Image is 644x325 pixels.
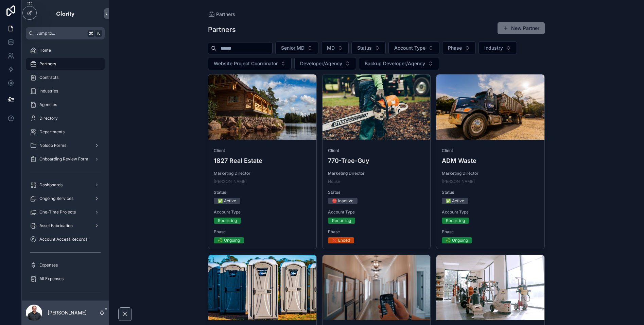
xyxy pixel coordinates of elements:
[39,276,64,281] span: All Expenses
[39,143,66,148] span: Noloco Forms
[442,209,539,215] span: Account Type
[394,45,425,51] span: Account Type
[328,156,425,165] h4: 770-Tree-Guy
[218,198,236,204] div: ✅ Active
[208,255,316,320] div: DSC05378-_1_.webp
[214,209,311,215] span: Account Type
[442,41,476,54] button: Select Button
[328,209,425,215] span: Account Type
[39,196,73,201] span: Ongoing Services
[26,192,105,205] a: Ongoing Services
[26,58,105,70] a: Partners
[26,179,105,191] a: Dashboards
[26,44,105,56] a: Home
[39,61,56,67] span: Partners
[436,74,544,140] div: adm-Cropped.webp
[26,99,105,111] a: Agencies
[442,179,475,184] a: [PERSON_NAME]
[39,223,73,228] span: Asset Fabrication
[442,229,539,235] span: Phase
[39,129,65,135] span: Departments
[328,190,425,195] span: Status
[26,112,105,124] a: Directory
[39,48,51,53] span: Home
[26,273,105,285] a: All Expenses
[328,148,425,153] span: Client
[436,255,544,320] div: able-Cropped.webp
[208,25,236,34] h1: Partners
[218,218,237,224] div: Recurring
[39,156,88,162] span: Onboarding Review Form
[26,153,105,165] a: Onboarding Review Form
[208,11,235,18] a: Partners
[36,31,85,36] span: Jump to...
[359,57,439,70] button: Select Button
[39,116,58,121] span: Directory
[332,218,351,224] div: Recurring
[323,74,431,140] div: 770-Cropped.webp
[218,237,240,243] div: ♻️ Ongoing
[214,156,311,165] h4: 1827 Real Estate
[442,148,539,153] span: Client
[214,60,278,67] span: Website Project Coordinator
[39,182,63,188] span: Dashboards
[48,309,87,316] p: [PERSON_NAME]
[214,190,311,195] span: Status
[26,233,105,245] a: Account Access Records
[498,22,545,34] button: New Partner
[281,45,304,51] span: Senior MD
[436,74,545,249] a: ClientADM WasteMarketing Director[PERSON_NAME]Status✅ ActiveAccount TypeRecurringPhase♻️ Ongoing
[323,255,431,320] div: Aarons.webp
[26,27,105,39] button: Jump to...K
[365,60,425,67] span: Backup Developer/Agency
[208,57,292,70] button: Select Button
[351,41,386,54] button: Select Button
[332,198,353,204] div: ⛔ Inactive
[328,229,425,235] span: Phase
[442,156,539,165] h4: ADM Waste
[39,237,87,242] span: Account Access Records
[442,171,539,176] span: Marketing Director
[446,237,468,243] div: ♻️ Ongoing
[294,57,356,70] button: Select Button
[208,74,317,249] a: Client1827 Real EstateMarketing Director[PERSON_NAME]Status✅ ActiveAccount TypeRecurringPhase♻️ O...
[321,41,349,54] button: Select Button
[216,11,235,18] span: Partners
[448,45,462,51] span: Phase
[214,148,311,153] span: Client
[39,88,58,94] span: Industries
[300,60,342,67] span: Developer/Agency
[388,41,439,54] button: Select Button
[208,74,316,140] div: 1827.webp
[39,75,58,80] span: Contracts
[357,45,372,51] span: Status
[322,74,431,249] a: Client770-Tree-GuyMarketing DirectorHouseStatus⛔ InactiveAccount TypeRecurringPhase❌ Ended
[26,259,105,271] a: Expenses
[56,8,75,19] img: App logo
[39,102,57,107] span: Agencies
[26,206,105,218] a: One-Time Projects
[327,45,335,51] span: MD
[328,179,340,184] a: House
[26,126,105,138] a: Departments
[214,229,311,235] span: Phase
[214,179,247,184] span: [PERSON_NAME]
[39,209,76,215] span: One-Time Projects
[214,171,311,176] span: Marketing Director
[332,237,350,243] div: ❌ Ended
[442,190,539,195] span: Status
[26,71,105,84] a: Contracts
[96,31,101,36] span: K
[39,262,58,268] span: Expenses
[478,41,517,54] button: Select Button
[446,198,464,204] div: ✅ Active
[328,171,425,176] span: Marketing Director
[26,85,105,97] a: Industries
[26,220,105,232] a: Asset Fabrication
[22,39,109,301] div: scrollable content
[275,41,318,54] button: Select Button
[26,139,105,152] a: Noloco Forms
